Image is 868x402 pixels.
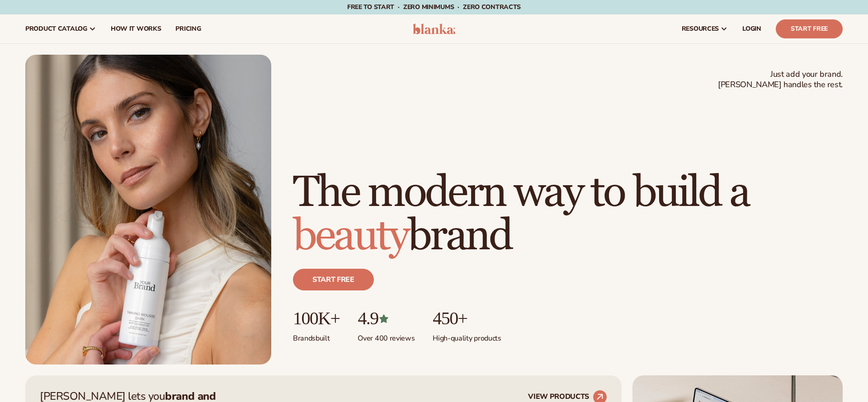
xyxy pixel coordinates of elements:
h1: The modern way to build a brand [293,171,843,258]
a: Start free [293,269,374,290]
a: LOGIN [735,14,769,43]
p: Over 400 reviews [358,328,415,343]
p: 450+ [433,309,501,328]
span: Free to start · ZERO minimums · ZERO contracts [347,3,521,11]
a: Start Free [776,19,843,38]
span: resources [682,25,719,33]
a: resources [675,14,735,43]
p: 100K+ [293,309,340,328]
span: Just add your brand. [PERSON_NAME] handles the rest. [718,69,843,90]
img: logo [413,23,456,34]
span: LOGIN [742,25,761,33]
img: Female holding tanning mousse. [25,55,271,365]
span: How It Works [111,25,161,33]
p: High-quality products [433,328,501,343]
span: pricing [175,25,201,33]
span: product catalog [25,25,87,33]
a: pricing [168,14,208,43]
p: Brands built [293,328,340,343]
p: 4.9 [358,309,415,328]
span: beauty [293,210,408,262]
a: How It Works [104,14,169,43]
a: product catalog [18,14,104,43]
